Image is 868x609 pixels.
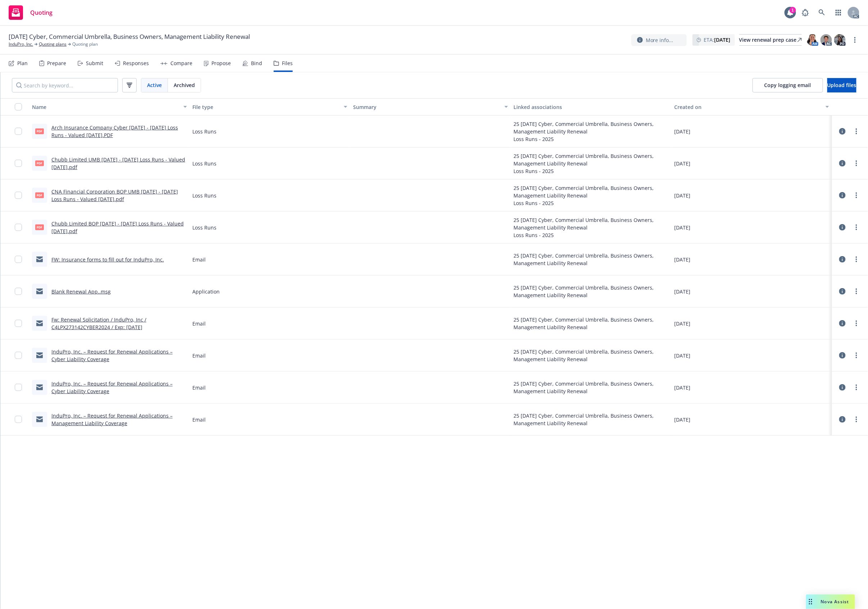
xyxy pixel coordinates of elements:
strong: [DATE] [714,36,731,43]
div: 25 [DATE] Cyber, Commercial Umbrella, Business Owners, Management Liability Renewal [514,412,669,427]
div: Bind [251,60,262,66]
span: [DATE] [674,160,690,167]
button: Summary [350,98,511,115]
a: Arch Insurance Company Cyber [DATE] - [DATE] Loss Runs - Valued [DATE].PDF [51,124,178,138]
a: FW: Insurance forms to fill out for InduPro, Inc. [51,256,164,263]
input: Toggle Row Selected [15,192,22,199]
a: more [852,191,861,200]
span: Loss Runs [193,192,217,199]
div: View renewal prep case [739,35,802,45]
div: File type [193,103,340,111]
div: Loss Runs - 2025 [514,231,669,239]
span: [DATE] [674,128,690,135]
a: Chubb Limited BOP [DATE] - [DATE] Loss Runs - Valued [DATE].pdf [51,220,184,235]
span: [DATE] [674,288,690,295]
button: Upload files [827,78,856,92]
input: Toggle Row Selected [15,416,22,423]
button: File type [190,98,351,115]
span: Nova Assist [821,599,849,605]
span: pdf [35,160,44,166]
div: Summary [353,103,500,111]
a: more [852,383,861,392]
span: pdf [35,224,44,230]
span: [DATE] [674,416,690,423]
div: Propose [211,60,231,66]
div: Prepare [47,60,66,66]
div: Loss Runs - 2025 [514,167,669,175]
div: 25 [DATE] Cyber, Commercial Umbrella, Business Owners, Management Liability Renewal [514,348,669,363]
span: [DATE] [674,384,690,391]
div: Plan [17,60,28,66]
input: Toggle Row Selected [15,128,22,135]
a: more [852,287,861,296]
a: more [852,351,861,360]
div: 25 [DATE] Cyber, Commercial Umbrella, Business Owners, Management Liability Renewal [514,252,669,267]
div: 25 [DATE] Cyber, Commercial Umbrella, Business Owners, Management Liability Renewal [514,120,669,135]
a: Report a Bug [798,5,813,20]
a: Quoting plans [39,41,67,47]
span: Email [193,352,206,359]
input: Toggle Row Selected [15,288,22,295]
span: Loss Runs [193,128,217,135]
div: Created on [674,103,821,111]
button: Created on [671,98,832,115]
div: Files [282,60,293,66]
input: Toggle Row Selected [15,352,22,359]
span: Email [193,384,206,391]
span: Archived [174,81,195,89]
span: Email [193,320,206,327]
span: PDF [35,128,44,134]
button: Name [29,98,190,115]
a: View renewal prep case [739,34,802,46]
a: Fw: Renewal Solicitation / InduPro, Inc / C4LPX273142CYBER2024 / Exp: [DATE] [51,316,146,331]
a: InduPro, Inc. [9,41,33,47]
div: 25 [DATE] Cyber, Commercial Umbrella, Business Owners, Management Liability Renewal [514,284,669,299]
a: InduPro, Inc. – Request for Renewal Applications – Cyber Liability Coverage [51,380,173,395]
a: InduPro, Inc. – Request for Renewal Applications – Cyber Liability Coverage [51,348,173,363]
a: Switch app [831,5,846,20]
span: Quoting plan [72,41,98,47]
a: Search [815,5,829,20]
span: Upload files [827,82,856,88]
a: Quoting [6,3,55,23]
div: Submit [86,60,103,66]
span: [DATE] [674,224,690,231]
a: CNA Financial Corporation BOP UMB [DATE] - [DATE] Loss Runs - Valued [DATE].pdf [51,188,178,203]
div: 1 [790,7,796,13]
span: More info... [646,36,673,44]
img: photo [834,34,846,46]
a: more [852,223,861,232]
input: Toggle Row Selected [15,224,22,231]
button: More info... [631,34,687,46]
a: Blank Renewal App..msg [51,288,111,295]
div: 25 [DATE] Cyber, Commercial Umbrella, Business Owners, Management Liability Renewal [514,184,669,199]
a: more [852,319,861,328]
a: more [852,255,861,264]
div: 25 [DATE] Cyber, Commercial Umbrella, Business Owners, Management Liability Renewal [514,152,669,167]
span: Email [193,416,206,423]
span: Copy logging email [764,82,811,88]
span: Loss Runs [193,224,217,231]
div: Drag to move [806,595,815,609]
img: photo [807,34,818,46]
div: Linked associations [514,103,669,111]
span: Application [193,288,220,295]
span: [DATE] [674,192,690,199]
input: Toggle Row Selected [15,256,22,263]
input: Toggle Row Selected [15,320,22,327]
span: [DATE] Cyber, Commercial Umbrella, Business Owners, Management Liability Renewal [9,32,250,41]
div: 25 [DATE] Cyber, Commercial Umbrella, Business Owners, Management Liability Renewal [514,316,669,331]
span: [DATE] [674,320,690,327]
div: 25 [DATE] Cyber, Commercial Umbrella, Business Owners, Management Liability Renewal [514,216,669,231]
span: Active [147,81,162,89]
span: [DATE] [674,352,690,359]
a: more [852,159,861,168]
div: Loss Runs - 2025 [514,135,669,143]
input: Select all [15,103,22,110]
span: ETA : [704,36,731,44]
button: Copy logging email [753,78,823,92]
a: Chubb Limited UMB [DATE] - [DATE] Loss Runs - Valued [DATE].pdf [51,156,185,171]
input: Search by keyword... [12,78,118,92]
input: Toggle Row Selected [15,384,22,391]
span: [DATE] [674,256,690,263]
